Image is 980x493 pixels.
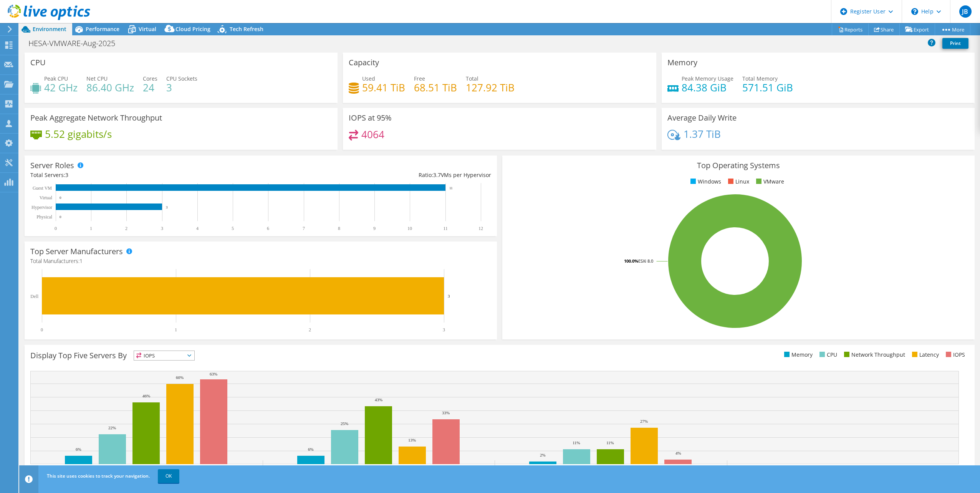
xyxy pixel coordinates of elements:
[944,351,965,359] li: IOPS
[624,258,638,264] tspan: 100.0%
[261,171,491,179] div: Ratio: VMs per Hypervisor
[142,394,150,398] text: 46%
[25,39,127,48] h1: HESA-VMWARE-Aug-2025
[30,161,74,170] h3: Server Roles
[33,25,66,33] span: Environment
[373,226,376,231] text: 9
[942,38,968,49] a: Print
[742,83,793,92] h4: 571.51 GiB
[232,226,234,231] text: 5
[41,327,43,333] text: 0
[638,258,653,264] tspan: ESXi 8.0
[309,327,311,333] text: 2
[868,23,900,35] a: Share
[175,327,177,333] text: 1
[166,205,168,209] text: 3
[166,83,197,92] h4: 3
[30,294,38,299] text: Dell
[36,214,52,220] text: Physical
[161,226,163,231] text: 3
[143,75,157,82] span: Cores
[508,161,969,170] h3: Top Operating Systems
[125,226,127,231] text: 2
[832,23,869,35] a: Reports
[158,469,179,483] a: OK
[689,177,721,186] li: Windows
[818,351,837,359] li: CPU
[60,215,61,219] text: 0
[361,130,384,139] h4: 4064
[726,177,749,186] li: Linux
[338,226,340,231] text: 8
[362,83,405,92] h4: 59.41 TiB
[742,75,778,82] span: Total Memory
[407,226,412,231] text: 10
[76,447,81,452] text: 6%
[754,177,784,186] li: VMware
[176,375,184,380] text: 60%
[466,75,478,82] span: Total
[45,130,112,138] h4: 5.52 gigabits/s
[55,226,57,231] text: 0
[341,421,348,426] text: 25%
[44,83,78,92] h4: 42 GHz
[139,25,156,33] span: Virtual
[667,58,697,67] h3: Memory
[134,351,194,360] span: IOPS
[47,473,150,479] span: This site uses cookies to track your navigation.
[573,440,580,445] text: 11%
[349,58,379,67] h3: Capacity
[349,114,392,122] h3: IOPS at 95%
[166,75,197,82] span: CPU Sockets
[408,438,416,442] text: 13%
[40,195,53,200] text: Virtual
[90,226,92,231] text: 1
[448,294,450,298] text: 3
[308,447,314,452] text: 6%
[443,327,445,333] text: 3
[230,25,263,33] span: Tech Refresh
[267,226,269,231] text: 6
[442,410,450,415] text: 33%
[682,75,733,82] span: Peak Memory Usage
[449,186,453,190] text: 11
[108,425,116,430] text: 22%
[935,23,970,35] a: More
[362,75,375,82] span: Used
[375,397,382,402] text: 43%
[959,5,972,18] span: JB
[606,440,614,445] text: 11%
[478,226,483,231] text: 12
[682,83,733,92] h4: 84.38 GiB
[30,171,261,179] div: Total Servers:
[175,25,210,33] span: Cloud Pricing
[842,351,905,359] li: Network Throughput
[675,451,681,455] text: 4%
[414,83,457,92] h4: 68.51 TiB
[31,205,52,210] text: Hypervisor
[443,226,448,231] text: 11
[33,185,52,191] text: Guest VM
[30,58,46,67] h3: CPU
[86,83,134,92] h4: 86.40 GHz
[196,226,199,231] text: 4
[466,83,515,92] h4: 127.92 TiB
[667,114,737,122] h3: Average Daily Write
[86,75,108,82] span: Net CPU
[65,171,68,179] span: 3
[433,171,441,179] span: 3.7
[44,75,68,82] span: Peak CPU
[143,83,157,92] h4: 24
[911,8,918,15] svg: \n
[60,196,61,200] text: 0
[684,130,721,138] h4: 1.37 TiB
[86,25,119,33] span: Performance
[640,419,648,424] text: 27%
[30,114,162,122] h3: Peak Aggregate Network Throughput
[79,257,83,265] span: 1
[30,247,123,256] h3: Top Server Manufacturers
[303,226,305,231] text: 7
[210,372,217,376] text: 63%
[30,257,491,265] h4: Total Manufacturers:
[540,453,546,457] text: 2%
